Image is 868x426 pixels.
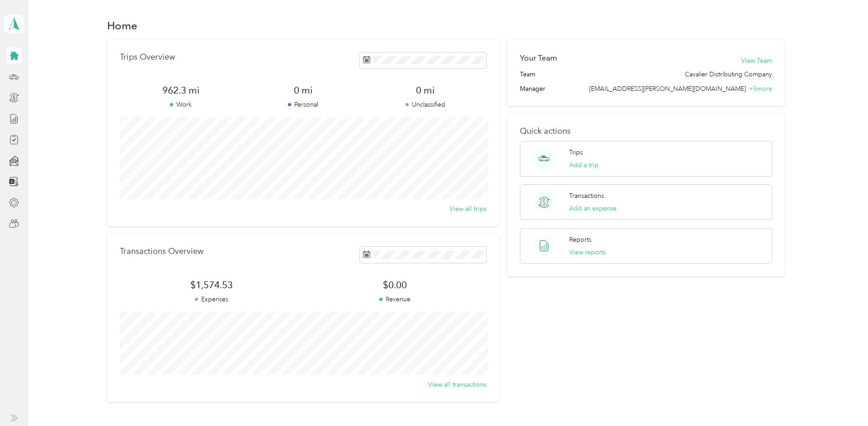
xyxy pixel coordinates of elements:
[428,380,486,389] button: View all transactions
[242,100,364,109] p: Personal
[569,204,617,213] button: Add an expense
[242,84,364,97] span: 0 mi
[749,85,772,93] span: + 5 more
[120,247,203,256] p: Transactions Overview
[303,279,486,291] span: $0.00
[364,100,486,109] p: Unclassified
[520,52,557,64] h2: Your Team
[569,248,606,257] button: View reports
[520,126,772,136] p: Quick actions
[520,84,545,94] span: Manager
[364,84,486,97] span: 0 mi
[817,375,868,426] iframe: Everlance-gr Chat Button Frame
[569,235,591,244] p: Reports
[120,52,175,62] p: Trips Overview
[120,279,303,291] span: $1,574.53
[569,148,583,157] p: Trips
[303,295,486,304] p: Revenue
[449,204,486,214] button: View all trips
[569,160,599,170] button: Add a trip
[107,21,137,30] h1: Home
[589,85,746,93] span: [EMAIL_ADDRESS][PERSON_NAME][DOMAIN_NAME]
[569,191,604,201] p: Transactions
[120,100,242,109] p: Work
[685,70,772,79] span: Cavalier Distributing Company
[741,56,772,66] button: View Team
[520,70,535,79] span: Team
[120,84,242,97] span: 962.3 mi
[120,295,303,304] p: Expenses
